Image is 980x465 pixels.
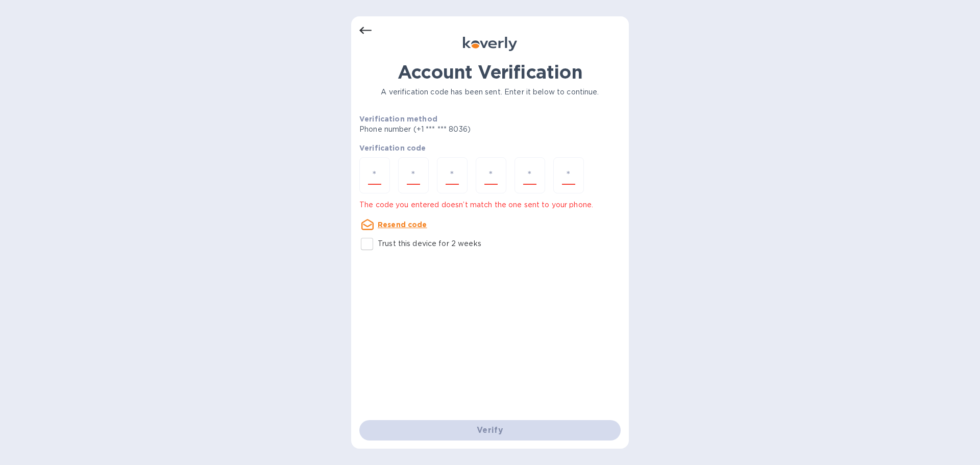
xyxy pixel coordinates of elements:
[359,200,621,210] p: The code you entered doesn’t match the one sent to your phone.
[359,61,621,83] h1: Account Verification
[359,115,437,123] b: Verification method
[359,143,621,153] p: Verification code
[359,87,621,97] p: A verification code has been sent. Enter it below to continue.
[378,238,481,249] p: Trust this device for 2 weeks
[359,124,549,135] p: Phone number (+1 *** *** 8036)
[378,221,427,229] u: Resend code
